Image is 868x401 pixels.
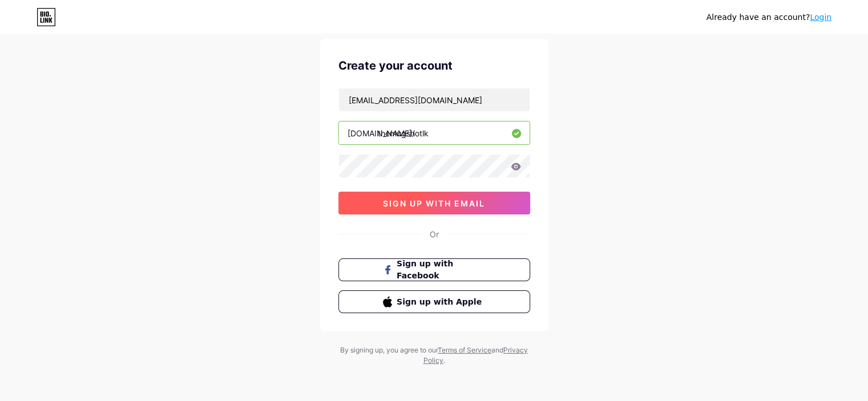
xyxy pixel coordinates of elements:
[338,57,530,74] div: Create your account
[337,345,531,366] div: By signing up, you agree to our and .
[339,121,530,144] input: username
[438,346,491,354] a: Terms of Service
[397,258,485,282] span: Sign up with Facebook
[810,13,831,22] a: Login
[706,11,831,23] div: Already have an account?
[430,228,439,240] div: Or
[383,199,485,208] span: sign up with email
[397,296,485,308] span: Sign up with Apple
[348,127,415,139] div: [DOMAIN_NAME]/
[339,88,530,111] input: Email
[338,258,530,281] button: Sign up with Facebook
[338,290,530,313] button: Sign up with Apple
[338,192,530,214] button: sign up with email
